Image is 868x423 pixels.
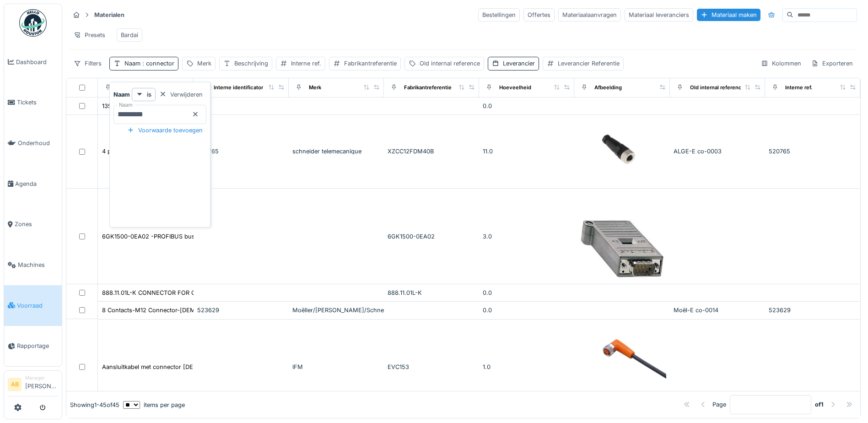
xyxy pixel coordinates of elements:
[113,90,130,99] strong: Naam
[197,147,285,156] div: 520765
[499,84,531,92] div: Hoeveelheid
[483,363,571,371] div: 1.0
[578,192,666,280] img: 6GK1500-0EA02 -PROFIBUS bus connector
[156,88,206,101] div: Verwijderen
[102,288,239,297] div: 888.11.01L-K CONNECTOR FOR COIL U1 LED 24V
[769,147,857,156] div: 520765
[690,84,745,92] div: Old internal reference
[594,84,622,92] div: Afbeelding
[197,59,211,68] div: Merk
[344,59,397,68] div: Fabrikantreferentie
[388,288,475,297] div: 888.11.01L-K
[785,84,813,92] div: Interne ref.
[18,139,58,147] span: Onderhoud
[25,374,58,381] div: Manager
[117,101,135,109] label: Naam
[578,323,666,411] img: Aansluitkabel met connector female 2 METER EVC153
[123,400,185,409] div: items per page
[124,124,206,136] div: Voorwaarde toevoegen
[70,57,106,70] div: Filters
[234,59,268,68] div: Beschrijving
[102,232,225,241] div: 6GK1500-0EA02 -PROFIBUS bus connector
[503,59,535,68] div: Leverancier
[388,232,475,241] div: 6GK1500-0EA02
[102,102,178,110] div: 135DEG. CONNECTOR D20
[420,59,480,68] div: Old internal reference
[712,400,726,409] div: Page
[578,119,666,184] img: 4 pins vrouwelijke connector
[478,8,520,22] div: Bestellingen
[291,59,321,68] div: Interne ref.
[404,84,452,92] div: Fabrikantreferentie
[292,363,380,371] div: IFM
[121,31,138,39] div: Bardai
[697,9,760,21] div: Materiaal maken
[147,90,151,99] strong: is
[102,147,183,156] div: 4 pins vrouwelijke connector
[769,306,857,315] div: 523629
[388,363,475,371] div: EVC153
[523,8,555,22] div: Offertes
[19,9,47,37] img: Badge_color-CXgf-gQk.svg
[70,28,109,42] div: Presets
[18,260,58,269] span: Machines
[17,342,58,350] span: Rapportage
[815,400,824,409] strong: of 1
[17,301,58,310] span: Voorraad
[15,220,58,228] span: Zones
[483,232,571,241] div: 3.0
[17,98,58,107] span: Tickets
[8,378,22,391] li: AB
[483,288,571,297] div: 0.0
[483,102,571,110] div: 0.0
[70,400,119,409] div: Showing 1 - 45 of 45
[483,147,571,156] div: 11.0
[214,84,263,92] div: Interne identificator
[102,363,300,371] div: Aansluitkabel met connector [DEMOGRAPHIC_DATA] 2 METER EVC153
[16,58,58,66] span: Dashboard
[25,374,58,394] li: [PERSON_NAME]
[197,306,285,315] div: 523629
[558,8,621,22] div: Materiaalaanvragen
[674,147,761,156] div: ALGE-E co-0003
[102,306,292,315] div: 8 Contacts-M12 Connector-[DEMOGRAPHIC_DATA], IP67, 713 Series
[91,11,128,19] strong: Materialen
[124,59,174,68] div: Naam
[807,57,857,70] div: Exporteren
[15,179,58,188] span: Agenda
[483,306,571,315] div: 0.0
[674,306,761,315] div: Moël-E co-0014
[757,57,805,70] div: Kolommen
[292,147,380,156] div: schneider telemecanique
[625,8,693,22] div: Materiaal leveranciers
[309,84,321,92] div: Merk
[558,59,620,68] div: Leverancier Referentie
[140,60,174,67] span: : connector
[292,306,380,315] div: Moëller/[PERSON_NAME]/Schneider/Telemecanique…
[388,147,475,156] div: XZCC12FDM40B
